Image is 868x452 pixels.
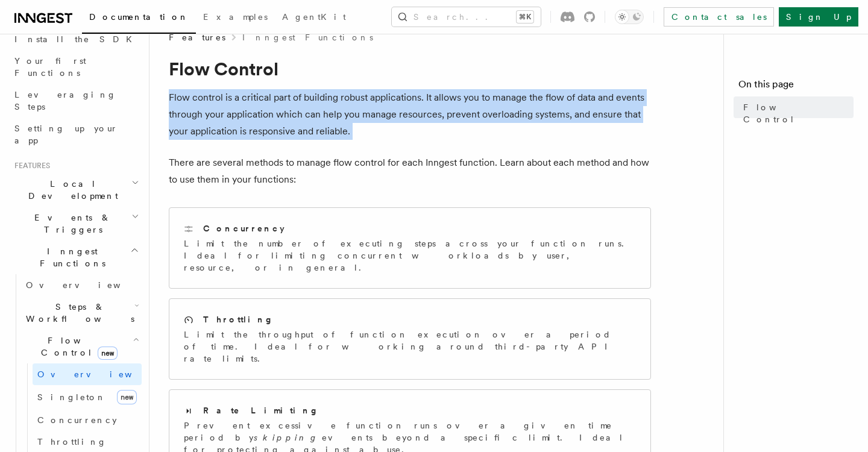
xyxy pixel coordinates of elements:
p: Limit the throughput of function execution over a period of time. Ideal for working around third-... [184,328,636,365]
span: Events & Triggers [10,212,131,236]
span: Singleton [37,392,106,402]
button: Local Development [10,173,142,207]
em: skipping [254,433,322,442]
kbd: ⌘K [517,11,533,23]
a: Documentation [82,4,196,34]
h1: Flow Control [169,58,651,80]
span: AgentKit [282,12,346,22]
h4: On this page [738,77,854,96]
a: Singletonnew [33,385,142,409]
span: Throttling [37,437,107,447]
p: Limit the number of executing steps across your function runs. Ideal for limiting concurrent work... [184,237,636,274]
span: Overview [37,369,162,379]
a: Setting up your app [10,118,142,151]
a: Examples [196,4,275,33]
span: Concurrency [37,415,117,425]
span: Flow Control [21,334,133,359]
a: Overview [21,274,142,296]
h2: Throttling [203,313,274,325]
span: Overview [26,280,150,290]
span: new [98,347,118,360]
button: Toggle dark mode [615,10,644,24]
button: Search...⌘K [392,7,541,27]
p: Flow control is a critical part of building robust applications. It allows you to manage the flow... [169,89,651,140]
a: Inngest Functions [242,31,373,43]
button: Flow Controlnew [21,330,142,363]
span: Features [169,31,225,43]
a: Leveraging Steps [10,84,142,118]
span: Install the SDK [14,34,139,44]
a: ConcurrencyLimit the number of executing steps across your function runs. Ideal for limiting conc... [169,207,651,289]
span: Features [10,161,50,171]
p: There are several methods to manage flow control for each Inngest function. Learn about each meth... [169,154,651,188]
button: Inngest Functions [10,240,142,274]
span: Local Development [10,178,131,202]
span: Inngest Functions [10,245,130,269]
span: Your first Functions [14,56,86,78]
span: Documentation [89,12,189,22]
a: Contact sales [664,7,774,27]
span: Leveraging Steps [14,90,116,111]
a: AgentKit [275,4,353,33]
a: Install the SDK [10,28,142,50]
a: Your first Functions [10,50,142,84]
a: Sign Up [779,7,858,27]
span: new [117,390,137,404]
a: Concurrency [33,409,142,431]
span: Steps & Workflows [21,301,134,325]
a: Flow Control [738,96,854,130]
button: Steps & Workflows [21,296,142,330]
span: Examples [203,12,268,22]
span: Flow Control [743,101,854,125]
button: Events & Triggers [10,207,142,240]
span: Setting up your app [14,124,118,145]
h2: Concurrency [203,222,285,234]
h2: Rate Limiting [203,404,319,416]
a: Overview [33,363,142,385]
a: ThrottlingLimit the throughput of function execution over a period of time. Ideal for working aro... [169,298,651,380]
